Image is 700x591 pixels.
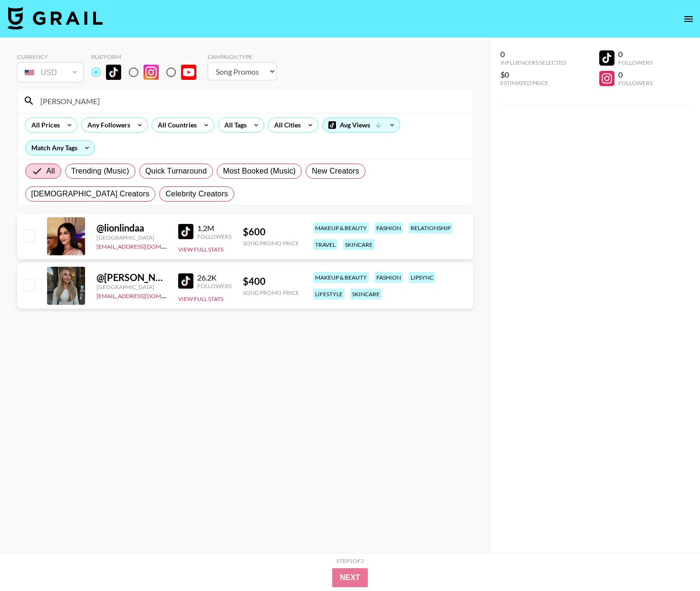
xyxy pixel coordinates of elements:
div: $ 600 [243,226,299,238]
div: Influencers Selected [500,59,566,66]
div: 0 [618,70,652,79]
img: Grail Talent [8,7,103,29]
div: fashion [374,272,403,283]
button: Next [332,568,368,587]
div: skincare [343,239,374,250]
div: Followers [197,233,231,240]
div: Platform [91,53,204,60]
div: Estimated Price [500,79,566,87]
div: Step 1 of 2 [336,557,364,564]
span: [DEMOGRAPHIC_DATA] Creators [31,188,150,200]
div: Avg Views [323,118,400,132]
div: Song Promo Price [243,289,299,296]
div: Currency [17,53,84,60]
div: makeup & beauty [313,223,369,233]
span: Celebrity Creators [165,188,228,200]
div: $0 [500,70,566,79]
div: travel [313,239,337,250]
div: lifestyle [313,289,345,300]
div: 0 [500,49,566,59]
div: skincare [350,289,382,300]
div: 26.2K [197,273,231,282]
a: [EMAIL_ADDRESS][DOMAIN_NAME] [96,291,192,300]
div: 1.2M [197,223,231,233]
img: TikTok [178,224,193,239]
div: @ [PERSON_NAME] [96,271,167,283]
input: Search by User Name [35,93,467,108]
div: fashion [374,223,403,233]
img: TikTok [178,273,193,289]
div: Followers [618,79,652,87]
div: All Prices [26,118,62,132]
div: Song Promo Price [243,240,299,247]
div: All Tags [219,118,249,132]
span: Quick Turnaround [145,165,207,177]
div: relationship [409,223,452,233]
button: View Full Stats [178,246,223,253]
div: All Countries [152,118,199,132]
button: View Full Stats [178,295,223,302]
div: $ 400 [243,275,299,287]
div: Followers [197,282,231,290]
span: All [47,165,55,177]
div: makeup & beauty [313,272,369,283]
img: TikTok [106,65,121,80]
div: Match Any Tags [26,141,95,155]
div: 0 [618,49,652,59]
div: Followers [618,59,652,66]
div: lipsync [409,272,435,283]
div: All Cities [268,118,303,132]
a: [EMAIL_ADDRESS][DOMAIN_NAME] [96,241,192,250]
span: Trending (Music) [71,165,129,177]
div: @ lionlindaa [96,222,167,234]
span: Most Booked (Music) [223,165,296,177]
div: Currency is locked to USD [17,60,84,84]
span: New Creators [312,165,359,177]
iframe: Drift Widget Chat Controller [652,543,689,580]
div: USD [19,64,82,81]
div: Campaign Type [208,53,277,60]
img: Instagram [144,65,159,80]
button: open drawer [679,10,698,29]
div: [GEOGRAPHIC_DATA] [96,283,167,291]
div: Any Followers [82,118,132,132]
img: YouTube [181,65,196,80]
div: [GEOGRAPHIC_DATA] [96,234,167,241]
